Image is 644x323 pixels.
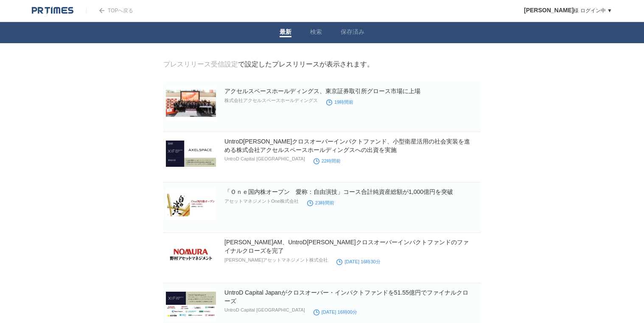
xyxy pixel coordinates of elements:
[224,138,470,153] a: UntroD[PERSON_NAME]クロスオーバーインパクトファンド、小型衛星活用の社会実装を進める株式会社アクセルスペースホールディングスへの出資を実施
[524,7,574,14] span: [PERSON_NAME]
[166,137,216,170] img: UntroD野村クロスオーバーインパクトファンド、小型衛星活用の社会実装を進める株式会社アクセルスペースホールディングスへの出資を実施
[166,238,216,271] img: 野村AM、UntroD野村クロスオーバーインパクトファンドのファイナルクローズを完了
[99,8,104,13] img: arrow.png
[224,88,420,94] a: アクセルスペースホールディングス、東京証券取引所グロース市場に上場
[341,28,364,37] a: 保存済み
[224,289,468,304] a: UntroD Capital Japanがクロスオーバー・インパクトファンドを51.55億円でファイナルクローズ
[310,28,322,37] a: 検索
[166,188,216,221] img: 「Ｏｎｅ国内株オープン 愛称：自由演技」コース合計純資産総額が1,000億円を突破
[224,307,305,312] p: UntroD Capital [GEOGRAPHIC_DATA]
[524,8,612,14] a: [PERSON_NAME]様 ログイン中 ▼
[307,200,334,205] time: 23時間前
[224,156,305,161] p: UntroD Capital [GEOGRAPHIC_DATA]
[163,60,374,69] div: で設定したプレスリリースが表示されます。
[163,61,238,68] a: プレスリリース受信設定
[224,257,328,263] p: [PERSON_NAME]アセットマネジメント株式会社
[280,28,291,37] a: 最新
[32,6,73,15] img: logo.png
[224,97,318,104] p: 株式会社アクセルスペースホールディングス
[166,288,216,321] img: UntroD Capital Japanがクロスオーバー・インパクトファンドを51.55億円でファイナルクローズ
[224,198,299,204] p: アセットマネジメントOne株式会社
[224,239,469,254] a: [PERSON_NAME]AM、UntroD[PERSON_NAME]クロスオーバーインパクトファンドのファイナルクローズを完了
[224,188,453,195] a: 「Ｏｎｅ国内株オープン 愛称：自由演技」コース合計純資産総額が1,000億円を突破
[166,87,216,120] img: アクセルスペースホールディングス、東京証券取引所グロース市場に上場
[336,259,380,264] time: [DATE] 16時30分
[314,158,341,163] time: 22時間前
[326,99,353,105] time: 19時間前
[86,8,133,14] a: TOPへ戻る
[314,309,357,315] time: [DATE] 16時00分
